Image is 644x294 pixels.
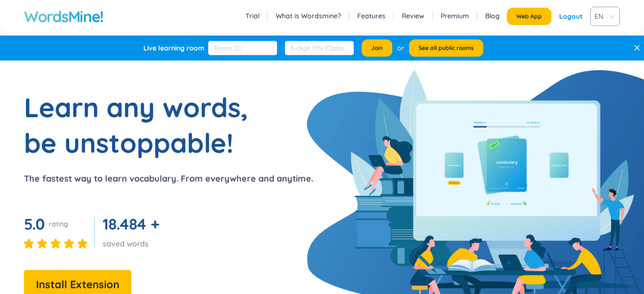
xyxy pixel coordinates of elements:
[24,214,45,233] span: 5.0
[276,11,341,21] a: What is Wordsmine?
[595,9,612,24] span: VIE
[103,238,163,249] div: saved words
[208,41,277,55] input: Room ID
[516,12,542,20] span: Web App
[143,43,204,53] div: Live learning room
[419,44,474,52] span: See all public rooms
[285,41,354,55] input: 6-digit PIN (Optional)
[409,39,483,57] button: See all public rooms
[49,219,68,229] div: rating
[103,214,159,233] span: 18.484 +
[397,43,404,53] div: or
[36,276,119,293] span: Install Extension
[507,8,551,25] button: Web App
[24,172,313,185] p: The fastest way to learn vocabulary. From everywhere and anytime.
[485,11,500,21] a: Blog
[357,11,386,21] a: Features
[441,11,469,21] a: Premium
[24,281,131,290] a: Install Extension
[24,89,264,160] h1: Learn any words, be unstoppable!
[24,7,104,26] a: WordsMine!
[362,39,392,57] button: Join
[402,11,424,21] a: Review
[559,8,583,25] div: Logout
[246,11,259,21] a: Trial
[371,44,383,52] span: Join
